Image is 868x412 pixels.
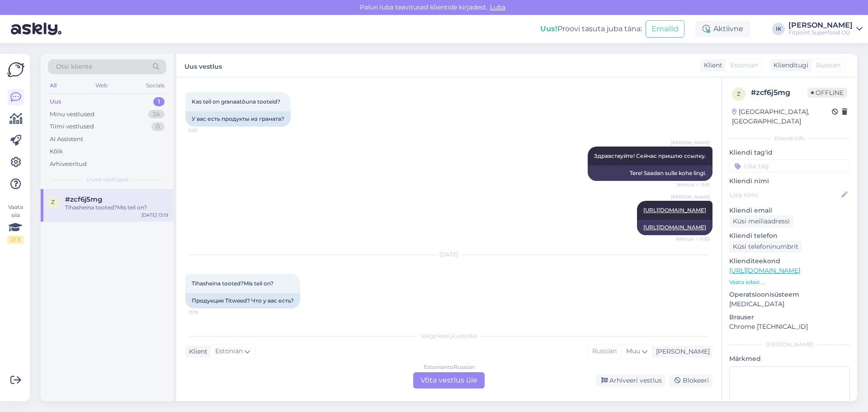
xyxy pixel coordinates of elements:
[729,206,850,215] p: Kliendi email
[51,199,55,205] span: z
[729,159,850,173] input: Lisa tag
[594,152,706,159] span: Здравствуйте! Сейчас пришлю ссылку.
[596,374,665,387] div: Arhiveeri vestlus
[643,207,706,213] a: [URL][DOMAIN_NAME]
[487,3,508,11] span: Luba
[192,98,280,105] span: Kas teil on granaatõuna tooteid?
[185,251,712,259] div: [DATE]
[588,345,621,358] div: Russian
[7,203,24,244] div: Vaata siia
[50,110,94,119] div: Minu vestlused
[65,204,168,212] div: Tihasheina tooted?Mis teil on?
[729,341,850,349] div: [PERSON_NAME]
[48,80,58,91] div: All
[788,29,853,36] div: Fitpoint Superfood OÜ
[188,309,222,316] span: 13:19
[185,293,300,308] div: Продукция Titweed? Что у вас есть?
[729,354,850,364] p: Märkmed
[540,24,557,33] b: Uus!
[788,22,863,36] a: [PERSON_NAME]Fitpoint Superfood OÜ
[732,107,832,126] div: [GEOGRAPHIC_DATA], [GEOGRAPHIC_DATA]
[729,290,850,299] p: Operatsioonisüsteem
[729,299,850,309] p: [MEDICAL_DATA]
[807,88,847,98] span: Offline
[188,127,222,134] span: 11:51
[729,266,800,275] a: [URL][DOMAIN_NAME]
[424,363,475,371] div: Estonian to Russian
[729,313,850,322] p: Brauser
[50,97,61,106] div: Uus
[729,241,802,253] div: Küsi telefoninumbrit
[588,166,712,181] div: Tere! Saadan sulle kohe lingi.
[652,347,710,356] div: [PERSON_NAME]
[671,194,710,200] span: [PERSON_NAME]
[148,110,165,119] div: 24
[192,280,274,287] span: Tihasheina tooted?Mis teil on?
[737,90,741,97] span: z
[729,134,850,142] div: Kliendi info
[7,236,24,244] div: 2 / 3
[50,122,94,131] div: Tiimi vestlused
[626,347,640,355] span: Muu
[50,160,87,169] div: Arhiveeritud
[151,122,165,131] div: 0
[144,80,166,91] div: Socials
[646,20,684,38] button: Emailid
[65,195,102,204] span: #zcf6j5mg
[413,372,485,388] div: Võta vestlus üle
[184,59,222,71] label: Uus vestlus
[729,256,850,266] p: Klienditeekond
[700,61,722,70] div: Klient
[86,175,128,184] span: Uued vestlused
[770,61,808,70] div: Klienditugi
[788,22,853,29] div: [PERSON_NAME]
[50,135,83,144] div: AI Assistent
[215,346,243,356] span: Estonian
[729,148,850,157] p: Kliendi tag'id
[695,21,750,37] div: Aktiivne
[643,224,706,231] a: [URL][DOMAIN_NAME]
[729,231,850,241] p: Kliendi telefon
[185,111,291,127] div: У вас есть продукты из граната?
[671,139,710,146] span: [PERSON_NAME]
[56,62,92,71] span: Otsi kliente
[50,147,63,156] div: Kõik
[669,374,712,387] div: Blokeeri
[94,80,109,91] div: Web
[185,332,712,340] div: Valige keel ja vastake
[676,181,710,188] span: Nähtud ✓ 11:51
[729,215,793,227] div: Küsi meiliaadressi
[730,190,840,200] input: Lisa nimi
[185,347,208,356] div: Klient
[7,61,24,78] img: Askly Logo
[729,176,850,186] p: Kliendi nimi
[153,97,165,106] div: 1
[676,236,710,242] span: Nähtud ✓ 11:52
[540,24,642,34] div: Proovi tasuta juba täna:
[816,61,840,70] span: Russian
[142,212,168,218] div: [DATE] 13:19
[751,87,807,98] div: # zcf6j5mg
[729,278,850,286] p: Vaata edasi ...
[730,61,758,70] span: Estonian
[729,322,850,331] p: Chrome [TECHNICAL_ID]
[772,23,785,35] div: IK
